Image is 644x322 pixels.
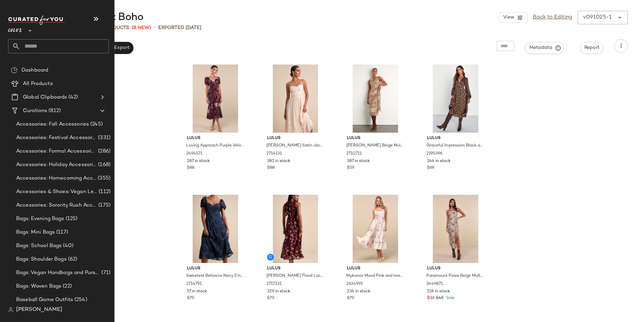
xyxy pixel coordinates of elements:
[186,151,202,157] span: 2494571
[16,161,97,169] span: Accessories: Holiday Accessories
[89,120,103,128] span: (245)
[186,281,202,287] span: 2714791
[186,273,243,279] span: Sweetest Behavior Navy Embroidered Puff Sleeve Midi Dress
[8,16,65,25] img: cfy_white_logo.C9jOOHJF.svg
[8,23,22,35] span: Lulus
[67,256,77,263] span: (62)
[266,281,282,287] span: 2717331
[67,93,78,101] span: (42)
[342,195,409,263] img: 12699701_2634991.jpg
[16,134,97,142] span: Accessories: Festival Accessories
[584,45,600,51] span: Report
[347,295,354,301] span: $79
[55,229,68,236] span: (117)
[187,289,207,295] span: 57 in stock
[97,147,110,155] span: (286)
[346,281,363,287] span: 2634991
[427,165,434,171] span: $69
[187,295,194,301] span: $79
[100,269,110,277] span: (71)
[132,24,151,31] span: (8 New)
[347,289,371,295] span: 234 in stock
[445,296,455,300] span: Sale
[427,295,434,301] span: $36
[97,161,110,169] span: (168)
[64,215,78,223] span: (125)
[8,307,13,313] img: svg%3e
[267,295,274,301] span: $79
[342,64,409,133] img: 2710711_02_front_2025-08-22.jpg
[16,215,64,223] span: Bags: Evening Bags
[580,42,604,54] button: Report
[23,80,53,88] span: All Products
[187,165,194,171] span: $88
[11,67,18,74] img: svg%3e
[16,229,55,236] span: Bags: Mini Bags
[266,273,323,279] span: [PERSON_NAME] Floral Lace Tiered Midi Dress
[182,64,249,133] img: 12097401_2494571.jpg
[267,165,275,171] span: $88
[347,158,370,164] span: 387 in stock
[186,143,243,149] span: Loving Approach Purple Velvet Burnout Puff Sleeve Midi Dress
[422,64,489,133] img: 10548621_2195396.jpg
[427,158,451,164] span: 144 in stock
[533,14,572,22] a: Back to Editing
[16,306,62,314] span: [PERSON_NAME]
[16,296,73,304] span: Baseball Game Outfits
[182,195,249,263] img: 2714791_01_hero_2025-08-13.jpg
[16,269,100,277] span: Bags: Vegan Handbags and Purses
[16,175,96,182] span: Accessories: Homecoming Accessories
[267,266,324,272] span: Lulus
[347,266,404,272] span: Lulus
[346,143,403,149] span: [PERSON_NAME] Beige Multi Boho Print Halter Midi Dress
[47,107,61,115] span: (812)
[23,107,47,115] span: Curations
[525,42,564,54] button: Metadata
[73,296,87,304] span: (254)
[426,151,442,157] span: 2195396
[346,273,403,279] span: Mykonos Mood Pink and Ivory Floral Tie-Strap Tiered Midi Dress
[499,12,527,23] button: View
[583,14,612,22] div: v091025-1
[426,143,483,149] span: Graceful Impression Black and Orange Floral Print Midi Dress
[426,281,443,287] span: 2449871
[267,135,324,141] span: Lulus
[346,151,362,157] span: 2710711
[16,120,89,128] span: Accessories: Fall Accessories
[61,283,72,290] span: (22)
[436,295,444,301] span: $45
[427,289,450,295] span: 118 in stock
[262,195,329,263] img: 2717331_01_hero_2025-09-09.jpg
[16,202,97,209] span: Accessories: Sorority Rush Accessories
[97,134,110,142] span: (331)
[266,151,282,157] span: 2714131
[187,135,244,141] span: Lulus
[62,242,73,250] span: (40)
[114,45,129,51] span: Export
[16,147,97,155] span: Accessories: Formal Accessories
[158,24,201,31] p: Exported [DATE]
[347,135,404,141] span: Lulus
[187,158,210,164] span: 287 in stock
[187,266,244,272] span: Lulus
[503,15,514,20] span: View
[266,143,323,149] span: [PERSON_NAME] Satin Jacquard Bustier Midi Dress
[427,135,484,141] span: Lulus
[426,273,483,279] span: Paramount Poise Beige Multi Abstract Strapless Mesh Midi Dress
[97,202,110,209] span: (175)
[16,188,97,196] span: Accessories & Shoes: Vegan Leather
[427,266,484,272] span: Lulus
[22,66,48,74] span: Dashboard
[97,188,110,196] span: (112)
[267,158,290,164] span: 381 in stock
[109,42,133,54] button: Export
[16,242,62,250] span: Bags: School Bags
[23,93,67,101] span: Global Clipboards
[347,165,354,171] span: $59
[154,24,156,32] span: •
[16,256,67,263] span: Bags: Shoulder Bags
[16,283,61,290] span: Bags: Woven Bags
[267,289,290,295] span: 329 in stock
[422,195,489,263] img: 11834841_2449871.jpg
[96,175,110,182] span: (355)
